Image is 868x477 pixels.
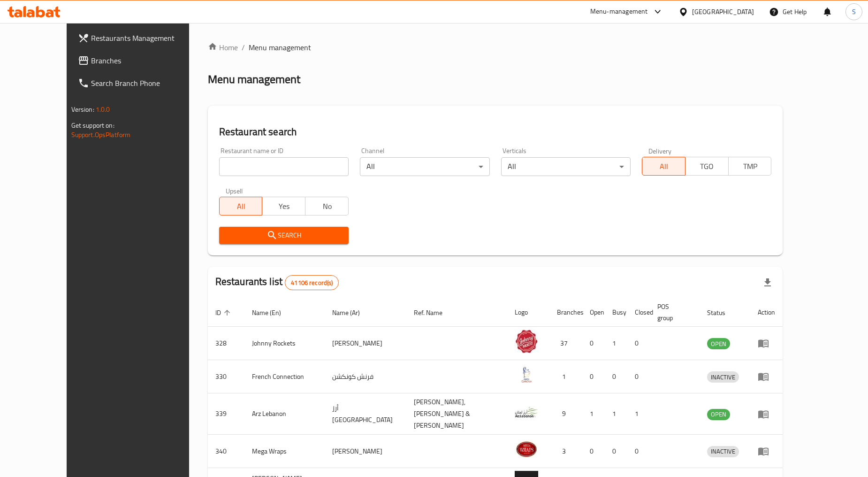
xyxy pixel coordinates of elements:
div: Menu [758,338,775,349]
div: Total records count [285,275,339,290]
span: OPEN [707,409,730,420]
span: 41106 record(s) [285,278,338,287]
a: Home [208,42,238,53]
th: Logo [507,298,549,327]
td: [PERSON_NAME],[PERSON_NAME] & [PERSON_NAME] [406,393,507,435]
span: No [309,200,345,213]
img: Arz Lebanon [515,400,538,424]
span: Menu management [249,42,311,53]
div: All [360,157,489,176]
td: 339 [208,393,244,435]
td: 0 [605,435,627,468]
td: 3 [549,435,582,468]
td: 37 [549,327,582,360]
td: 328 [208,327,244,360]
h2: Restaurants list [215,275,339,290]
label: Delivery [648,147,672,154]
nav: breadcrumb [208,42,783,53]
td: فرنش كونكشن [325,360,406,393]
td: Arz Lebanon [244,393,325,435]
span: All [223,200,259,213]
td: 1 [549,360,582,393]
td: 330 [208,360,244,393]
td: 0 [627,360,650,393]
span: Status [707,307,738,318]
span: OPEN [707,339,730,349]
button: All [219,197,263,215]
img: French Connection [515,363,538,386]
td: 1 [605,327,627,360]
span: Search [227,230,341,241]
div: Menu [758,408,775,420]
td: 340 [208,435,244,468]
td: 0 [582,327,605,360]
button: All [642,157,685,176]
a: Search Branch Phone [70,72,212,94]
span: Restaurants Management [91,32,204,44]
img: Mega Wraps [515,438,538,461]
div: INACTIVE [707,446,739,457]
td: أرز [GEOGRAPHIC_DATA] [325,393,406,435]
a: Branches [70,49,212,72]
button: TMP [728,157,772,176]
td: 1 [627,393,650,435]
span: INACTIVE [707,372,739,383]
span: 1.0.0 [96,103,110,115]
span: Branches [91,55,204,66]
button: Yes [262,197,305,215]
td: 0 [605,360,627,393]
span: Get support on: [71,119,114,131]
span: Version: [71,103,94,115]
td: French Connection [244,360,325,393]
label: Upsell [226,187,243,194]
div: Menu [758,446,775,457]
td: [PERSON_NAME] [325,435,406,468]
div: Menu [758,371,775,382]
a: Restaurants Management [70,27,212,49]
td: 0 [627,327,650,360]
div: Menu-management [590,6,648,17]
img: Johnny Rockets [515,330,538,353]
td: 1 [605,393,627,435]
span: Yes [266,200,302,213]
th: Open [582,298,605,327]
span: Name (Ar) [332,307,372,318]
div: [GEOGRAPHIC_DATA] [692,7,754,17]
td: 9 [549,393,582,435]
span: Name (En) [252,307,293,318]
div: Export file [756,271,779,294]
div: INACTIVE [707,371,739,383]
h2: Restaurant search [219,125,772,139]
th: Closed [627,298,650,327]
button: Search [219,227,349,244]
span: S [852,7,856,17]
div: All [501,157,631,176]
div: OPEN [707,409,730,420]
input: Search for restaurant name or ID.. [219,157,349,176]
td: 0 [582,360,605,393]
span: POS group [657,301,689,323]
span: Search Branch Phone [91,77,204,89]
span: ID [215,307,233,318]
th: Action [750,298,783,327]
td: 1 [582,393,605,435]
span: TGO [689,160,725,173]
th: Busy [605,298,627,327]
button: TGO [685,157,729,176]
td: Mega Wraps [244,435,325,468]
span: Ref. Name [414,307,455,318]
h2: Menu management [208,72,300,87]
a: Support.OpsPlatform [71,129,131,141]
li: / [242,42,245,53]
span: All [646,160,682,173]
span: INACTIVE [707,446,739,457]
button: No [305,197,349,215]
th: Branches [549,298,582,327]
td: Johnny Rockets [244,327,325,360]
td: 0 [627,435,650,468]
td: 0 [582,435,605,468]
td: [PERSON_NAME] [325,327,406,360]
span: TMP [732,160,768,173]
